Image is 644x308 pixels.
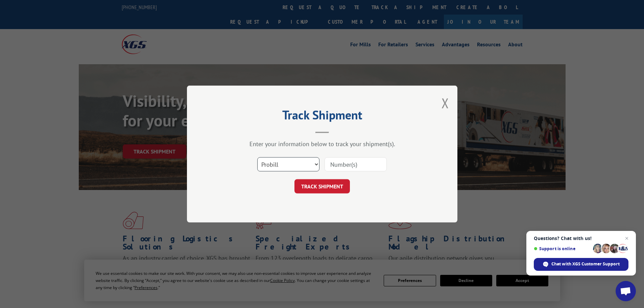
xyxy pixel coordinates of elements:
[221,110,424,123] h2: Track Shipment
[616,281,636,301] div: Open chat
[294,179,350,193] button: TRACK SHIPMENT
[534,246,591,251] span: Support is online
[623,234,631,242] span: Close chat
[551,261,620,267] span: Chat with XGS Customer Support
[325,157,387,171] input: Number(s)
[442,94,449,112] button: Close modal
[534,236,628,241] span: Questions? Chat with us!
[221,140,424,148] div: Enter your information below to track your shipment(s).
[534,258,628,271] div: Chat with XGS Customer Support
